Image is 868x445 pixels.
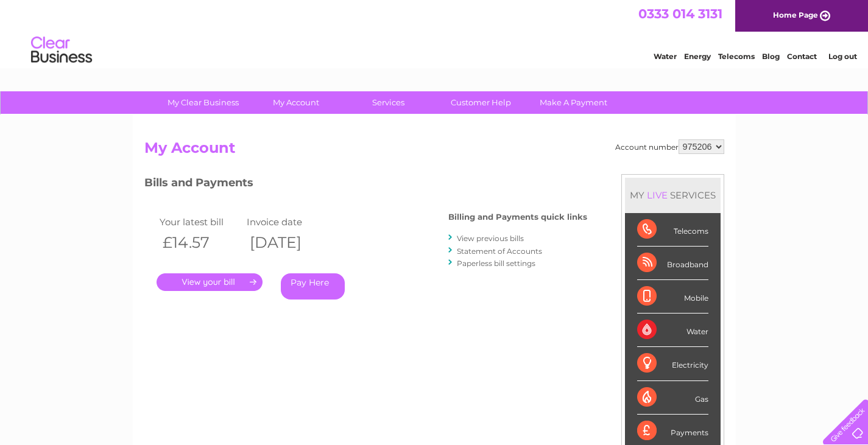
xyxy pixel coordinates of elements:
div: Account number [615,139,724,154]
a: Energy [684,52,711,61]
h4: Billing and Payments quick links [448,212,587,222]
div: Clear Business is a trading name of Verastar Limited (registered in [GEOGRAPHIC_DATA] No. 3667643... [147,7,722,59]
a: Contact [787,52,817,61]
a: . [157,273,263,291]
a: My Account [245,91,346,114]
div: Water [637,314,708,347]
h2: My Account [144,139,724,163]
div: Electricity [637,347,708,380]
a: Customer Help [431,91,531,114]
div: Broadband [637,247,708,280]
a: Pay Here [281,273,345,300]
img: logo.png [30,32,93,69]
div: MY SERVICES [625,178,721,212]
th: £14.57 [157,230,244,255]
a: Services [338,91,439,114]
a: Water [654,52,677,61]
a: 0333 014 3131 [638,6,722,21]
div: LIVE [644,189,670,201]
a: Make A Payment [523,91,624,114]
a: Paperless bill settings [457,259,535,268]
a: Blog [762,52,780,61]
td: Your latest bill [157,214,244,230]
div: Telecoms [637,213,708,247]
a: Log out [828,52,857,61]
a: My Clear Business [153,91,253,114]
div: Mobile [637,280,708,314]
a: Telecoms [718,52,755,61]
h3: Bills and Payments [144,174,587,195]
a: View previous bills [457,234,524,243]
div: Gas [637,381,708,415]
th: [DATE] [244,230,331,255]
a: Statement of Accounts [457,247,542,256]
td: Invoice date [244,214,331,230]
